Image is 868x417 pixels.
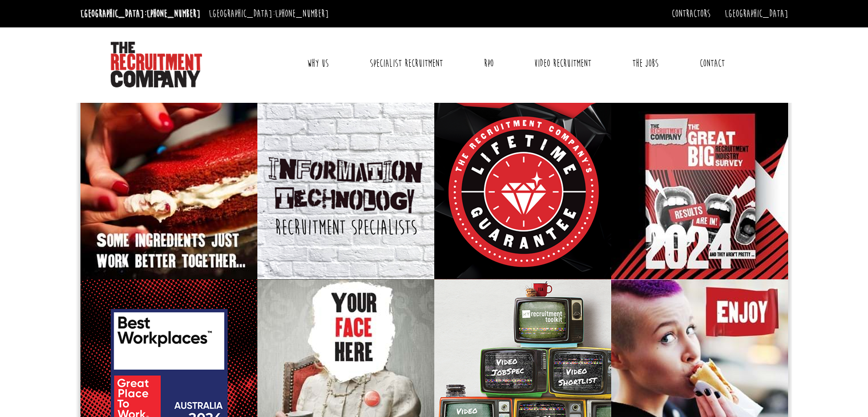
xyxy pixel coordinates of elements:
a: [PHONE_NUMBER] [147,7,200,20]
a: Video Recruitment [526,49,600,78]
a: Specialist Recruitment [361,49,451,78]
a: Why Us [298,49,337,78]
a: [PHONE_NUMBER] [275,7,329,20]
li: [GEOGRAPHIC_DATA]: [78,5,203,23]
a: Contractors [672,7,710,20]
a: The Jobs [624,49,667,78]
a: [GEOGRAPHIC_DATA] [725,7,788,20]
li: [GEOGRAPHIC_DATA]: [206,5,332,23]
a: Contact [691,49,733,78]
img: The Recruitment Company [111,42,202,87]
a: RPO [475,49,502,78]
